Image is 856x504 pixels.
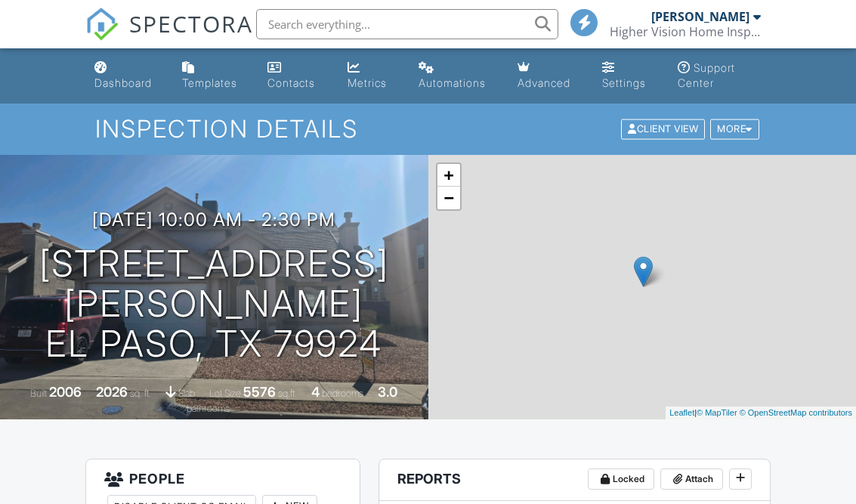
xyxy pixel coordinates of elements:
span: Built [30,388,47,399]
span: slab [178,388,195,399]
div: 2026 [96,384,128,400]
a: Contacts [261,54,329,97]
a: Automations (Basic) [413,54,499,97]
a: Metrics [341,54,400,97]
div: 3.0 [378,384,397,400]
a: Leaflet [669,408,694,417]
div: 4 [311,384,320,400]
a: Zoom in [437,164,460,187]
a: © OpenStreetMap contributors [740,408,852,417]
div: Automations [419,76,486,89]
span: bathrooms [187,403,230,414]
img: The Best Home Inspection Software - Spectora [85,8,119,41]
div: Dashboard [94,76,152,89]
div: More [710,119,759,140]
div: Settings [602,76,646,89]
a: Zoom out [437,187,460,209]
input: Search everything... [256,9,558,39]
a: Support Center [672,54,768,97]
span: sq.ft. [278,388,297,399]
a: Dashboard [88,54,164,97]
h1: Inspection Details [95,116,761,142]
div: Templates [182,76,237,89]
a: Advanced [511,54,584,97]
span: sq. ft. [130,388,151,399]
div: | [666,407,856,419]
div: 2006 [49,384,82,400]
a: © MapTiler [697,408,737,417]
div: Client View [621,119,705,140]
a: SPECTORA [85,20,253,52]
div: Higher Vision Home Inspections [610,24,761,39]
div: [PERSON_NAME] [651,9,749,24]
a: Templates [176,54,249,97]
div: 5576 [243,384,276,400]
div: Support Center [678,61,735,89]
div: Contacts [267,76,315,89]
span: bedrooms [322,388,363,399]
h3: [DATE] 10:00 am - 2:30 pm [92,209,335,230]
h1: [STREET_ADDRESS][PERSON_NAME] El paso, Tx 79924 [24,244,404,363]
a: Settings [596,54,660,97]
span: SPECTORA [129,8,253,39]
div: Metrics [348,76,387,89]
a: Client View [620,122,709,134]
span: Lot Size [209,388,241,399]
div: Advanced [518,76,570,89]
